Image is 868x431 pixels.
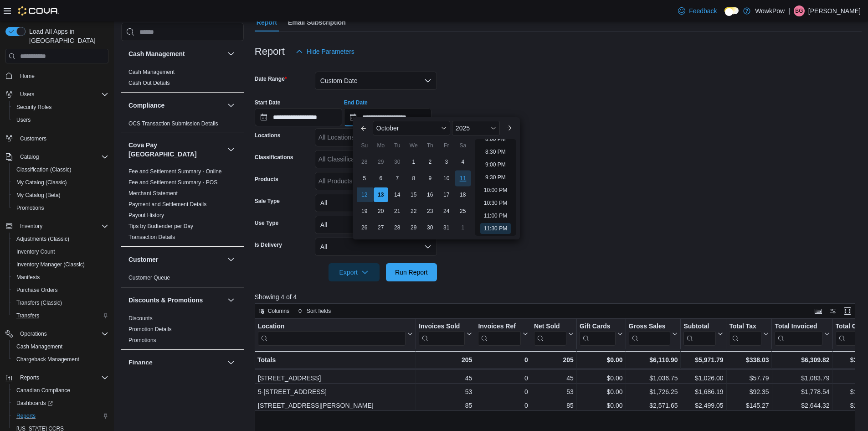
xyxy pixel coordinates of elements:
div: Invoices Ref [478,322,520,331]
p: Showing 4 of 4 [255,292,862,301]
span: Promotions [16,204,44,212]
span: Transfers (Classic) [16,299,62,306]
button: Canadian Compliance [9,384,112,397]
span: Classification (Classic) [16,166,72,173]
div: Invoices Sold [419,322,465,331]
a: Transfers (Classic) [13,297,66,308]
h3: Discounts & Promotions [128,296,203,305]
span: Dashboards [13,398,108,409]
span: Run Report [395,268,428,277]
button: Cova Pay [GEOGRAPHIC_DATA] [128,140,224,159]
span: Inventory Count [13,246,108,257]
a: Manifests [13,272,43,283]
div: day-10 [439,171,454,186]
div: Cash Management [121,67,244,92]
div: day-29 [406,220,421,235]
span: Reports [20,374,39,381]
div: day-5 [357,171,372,186]
div: 0 [478,373,528,384]
button: Catalog [2,151,112,163]
div: Compliance [121,118,244,133]
div: $0.00 [580,354,623,365]
span: Reports [16,412,36,420]
div: Subtotal [683,322,716,331]
button: Customers [2,132,112,145]
button: Finance [128,358,224,367]
button: All [315,238,437,256]
div: Location [258,322,406,331]
div: Net Sold [534,322,566,346]
div: day-18 [456,187,470,202]
div: day-20 [374,204,388,218]
button: Transfers [9,309,112,322]
div: Cova Pay [GEOGRAPHIC_DATA] [121,166,244,246]
div: Button. Open the month selector. October is currently selected. [373,121,450,135]
span: Promotion Details [128,326,172,333]
span: Home [20,73,35,80]
label: End Date [344,99,368,106]
span: Catalog [16,151,108,162]
button: Display options [827,306,838,317]
a: Inventory Count [13,246,59,257]
h3: Cash Management [128,49,185,58]
button: Hide Parameters [292,42,358,61]
a: Cash Out Details [128,80,170,86]
div: day-16 [423,187,437,202]
img: Cova [18,6,59,16]
div: Net Sold [534,322,566,331]
a: My Catalog (Classic) [13,177,71,188]
div: day-19 [357,204,372,218]
div: Subtotal [683,322,716,346]
span: Customers [16,133,108,144]
a: Users [13,114,34,125]
button: Discounts & Promotions [226,295,236,306]
label: Date Range [255,75,287,83]
span: Chargeback Management [16,356,79,363]
div: Total Invoiced [775,322,822,331]
div: day-25 [456,204,470,218]
span: Merchant Statement [128,190,178,197]
a: Promotions [128,337,156,343]
button: Customer [226,254,236,265]
a: Promotion Details [128,326,172,332]
button: My Catalog (Beta) [9,189,112,202]
div: Su [357,138,372,153]
li: 11:00 PM [480,210,511,221]
div: $5,971.79 [683,354,723,365]
span: Users [16,116,31,124]
span: Adjustments (Classic) [13,234,108,244]
button: All [315,216,437,234]
button: Customer [128,255,224,264]
button: Cash Management [9,340,112,353]
div: day-13 [374,187,388,202]
span: Purchase Orders [13,285,108,296]
button: Previous Month [356,121,371,135]
span: October [376,125,399,132]
label: Use Type [255,219,278,227]
div: day-6 [374,171,388,186]
label: Locations [255,132,281,139]
p: WowkPow [755,5,785,16]
span: Cash Out Details [128,79,170,87]
button: Subtotal [683,322,723,346]
button: Invoices Sold [419,322,472,346]
button: Discounts & Promotions [128,296,224,305]
a: Purchase Orders [13,285,62,296]
div: Discounts & Promotions [121,313,244,349]
h3: Compliance [128,101,164,110]
button: Compliance [128,101,224,110]
div: 205 [419,354,472,365]
span: Classification (Classic) [13,164,108,175]
button: Inventory [2,220,112,233]
li: 9:30 PM [482,172,509,183]
a: Promotions [13,203,48,213]
span: Transfers [16,312,39,319]
span: BG [795,5,803,16]
button: Net Sold [534,322,574,346]
button: Total Tax [729,322,769,346]
button: Manifests [9,271,112,284]
a: Reports [13,410,39,421]
span: Security Roles [16,104,51,111]
span: Feedback [689,6,717,16]
button: Users [16,89,38,100]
